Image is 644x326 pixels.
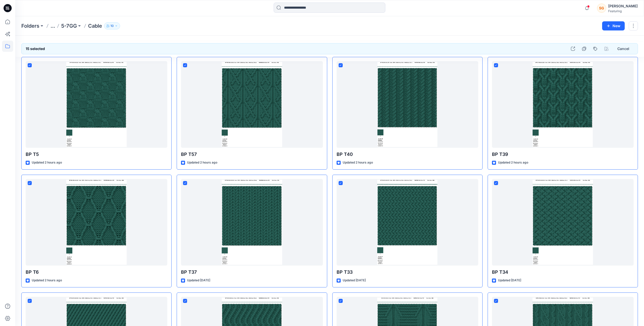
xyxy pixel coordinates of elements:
p: BP T40 [337,151,478,158]
p: BP T5 [26,151,167,158]
p: BP T57 [181,151,323,158]
button: New [602,21,625,30]
p: BP T37 [181,269,323,276]
p: BP T33 [337,269,478,276]
p: Updated [DATE] [498,278,521,283]
p: BP T6 [26,269,167,276]
p: Cable [88,22,102,29]
a: Folders [21,22,39,29]
button: Cancel [613,44,634,53]
p: BP T39 [492,151,634,158]
div: [PERSON_NAME] [608,3,638,9]
p: Updated 2 hours ago [498,160,528,165]
p: Updated 2 hours ago [187,160,217,165]
p: Updated 2 hours ago [343,160,373,165]
h6: 15 selected [26,46,45,52]
a: 5-7GG [61,22,77,29]
p: Updated 2 hours ago [32,160,62,165]
p: BP T34 [492,269,634,276]
button: 10 [104,22,120,29]
div: Featuring [608,9,638,13]
p: Updated [DATE] [343,278,366,283]
div: SG [597,4,606,13]
p: Updated 2 hours ago [32,278,62,283]
p: Updated [DATE] [187,278,210,283]
button: ... [51,22,55,29]
p: 10 [110,23,114,29]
